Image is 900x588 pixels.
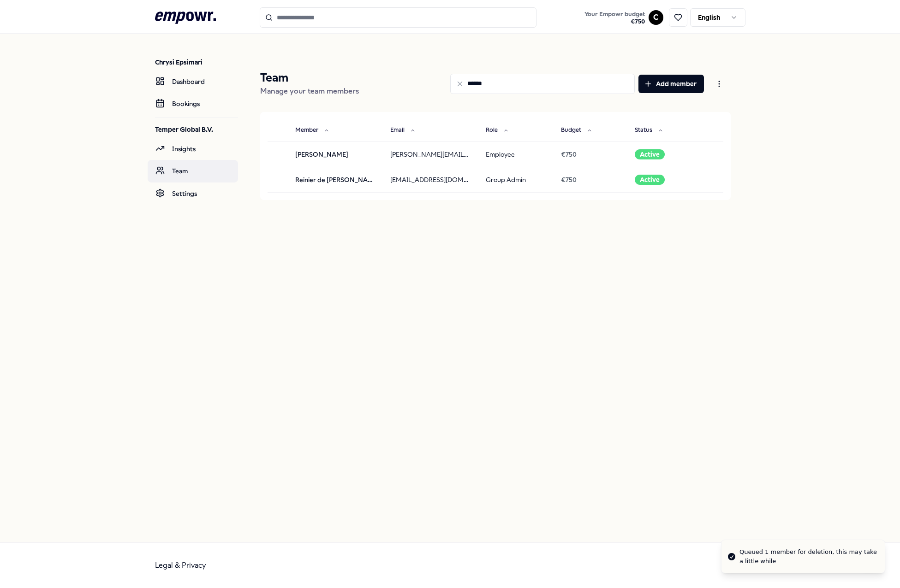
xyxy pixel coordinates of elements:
button: Add member [638,75,704,93]
p: Temper Global B.V. [155,125,238,134]
button: Email [383,121,423,140]
button: Status [627,121,671,140]
div: Active [635,149,665,159]
span: € 750 [561,176,577,183]
a: Legal & Privacy [155,561,206,570]
td: [PERSON_NAME][EMAIL_ADDRESS][DOMAIN_NAME] [383,141,478,167]
span: € 750 [561,151,577,158]
button: Your Empowr budget€750 [583,9,647,27]
a: Settings [148,182,238,205]
button: Budget [554,121,600,140]
input: Search for products, categories or subcategories [260,7,536,28]
span: Manage your team members [260,87,359,95]
a: Bookings [148,93,238,115]
div: Queued 1 member for deletion, this may take a little while [739,547,877,565]
button: Open menu [708,75,731,93]
a: Your Empowr budget€750 [581,8,649,27]
button: Role [478,121,516,140]
button: Member [288,121,337,140]
a: Dashboard [148,71,238,93]
div: Active [635,175,665,185]
td: Employee [478,141,554,167]
a: Team [148,160,238,182]
td: Group Admin [478,167,554,192]
button: C [649,10,663,25]
span: € 750 [584,18,645,25]
td: [EMAIL_ADDRESS][DOMAIN_NAME] [383,167,478,192]
p: Team [260,71,359,85]
td: Reinier de [PERSON_NAME] [288,167,383,192]
a: Insights [148,138,238,160]
p: Chrysi Epsimari [155,58,238,67]
span: Your Empowr budget [584,11,645,18]
td: [PERSON_NAME] [288,141,383,167]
